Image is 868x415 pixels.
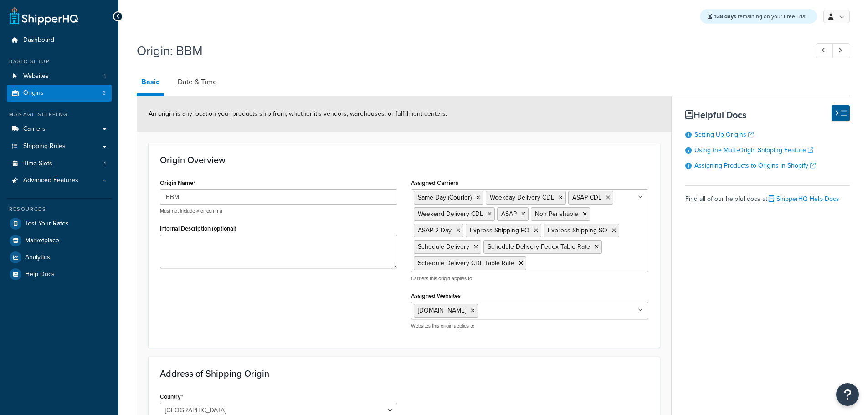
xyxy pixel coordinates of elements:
[23,89,44,97] span: Origins
[470,225,529,235] span: Express Shipping PO
[7,111,112,118] div: Manage Shipping
[572,193,601,202] span: ASAP CDL
[23,143,66,150] span: Shipping Rules
[832,43,850,58] a: Next Record
[25,220,69,228] span: Test Your Rates
[501,209,517,219] span: ASAP
[418,225,452,235] span: ASAP 2 Day
[7,172,112,189] a: Advanced Features5
[411,275,648,282] p: Carriers this origin applies to
[7,155,112,172] a: Time Slots1
[25,237,59,245] span: Marketplace
[160,208,397,215] p: Must not include # or comma
[25,271,55,278] span: Help Docs
[714,12,736,20] strong: 138 days
[418,209,483,219] span: Weekend Delivery CDL
[769,194,839,204] a: ShipperHQ Help Docs
[816,43,833,58] a: Previous Record
[7,85,112,102] a: Origins2
[137,42,799,60] h1: Origin: BBM
[160,155,648,165] h3: Origin Overview
[104,72,106,80] span: 1
[548,225,607,235] span: Express Shipping SO
[488,242,590,251] span: Schedule Delivery Fedex Table Rate
[7,232,112,249] a: Marketplace
[490,193,554,202] span: Weekday Delivery CDL
[7,32,112,49] a: Dashboard
[25,254,50,261] span: Analytics
[7,215,112,232] a: Test Your Rates
[160,179,195,187] label: Origin Name
[7,68,112,85] li: Websites
[418,258,514,268] span: Schedule Delivery CDL Table Rate
[23,177,78,184] span: Advanced Features
[694,161,816,170] a: Assigning Products to Origins in Shopify
[418,193,472,202] span: Same Day (Courier)
[7,85,112,102] li: Origins
[714,12,806,20] span: remaining on your Free Trial
[103,177,106,184] span: 5
[137,71,164,96] a: Basic
[149,109,447,118] span: An origin is any location your products ship from, whether it’s vendors, warehouses, or fulfillme...
[23,160,52,168] span: Time Slots
[694,130,754,139] a: Setting Up Origins
[685,110,850,120] h3: Helpful Docs
[7,155,112,172] li: Time Slots
[418,242,469,251] span: Schedule Delivery
[160,225,236,232] label: Internal Description (optional)
[7,68,112,85] a: Websites1
[7,205,112,213] div: Resources
[411,292,461,299] label: Assigned Websites
[832,105,850,121] button: Hide Help Docs
[173,71,221,93] a: Date & Time
[7,121,112,138] a: Carriers
[23,36,54,44] span: Dashboard
[411,323,648,329] p: Websites this origin applies to
[104,160,106,168] span: 1
[23,125,46,133] span: Carriers
[7,266,112,282] a: Help Docs
[694,145,813,155] a: Using the Multi-Origin Shipping Feature
[7,58,112,66] div: Basic Setup
[7,172,112,189] li: Advanced Features
[103,89,106,97] span: 2
[7,138,112,155] a: Shipping Rules
[7,249,112,266] a: Analytics
[685,185,850,205] div: Find all of our helpful docs at:
[411,179,458,186] label: Assigned Carriers
[160,369,648,379] h3: Address of Shipping Origin
[160,393,183,400] label: Country
[836,383,859,406] button: Open Resource Center
[535,209,578,219] span: Non Perishable
[23,72,49,80] span: Websites
[418,306,466,315] span: [DOMAIN_NAME]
